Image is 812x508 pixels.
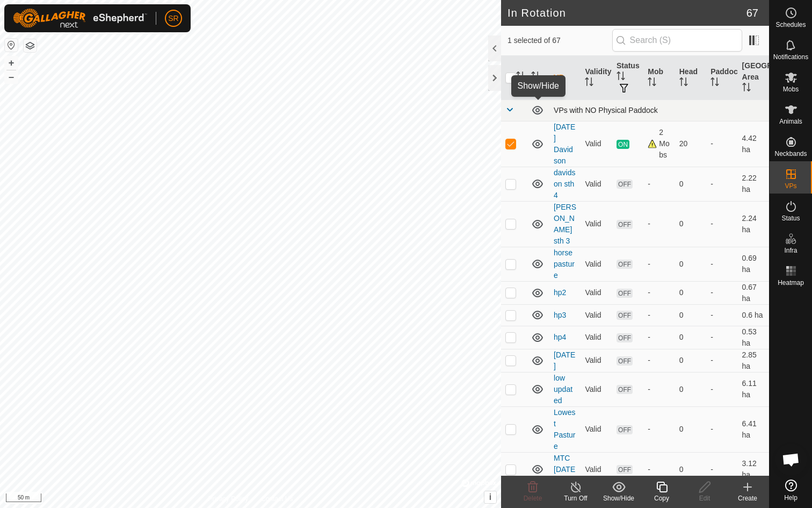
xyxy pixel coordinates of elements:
div: - [648,178,670,190]
span: OFF [617,260,633,269]
span: Delete [524,495,542,502]
p-sorticon: Activate to sort [585,79,593,88]
td: 6.11 ha [738,372,769,406]
a: hp4 [554,333,566,341]
td: 4.42 ha [738,121,769,167]
button: – [5,70,18,83]
div: - [648,355,670,366]
th: [GEOGRAPHIC_DATA] Area [738,56,769,100]
td: 0 [675,167,706,201]
td: Valid [581,304,612,326]
span: Infra [784,247,797,254]
div: - [648,464,670,475]
td: 0.53 ha [738,326,769,349]
div: - [648,218,670,230]
td: - [706,304,737,326]
td: 0 [675,326,706,349]
a: hp2 [554,288,566,297]
th: Validity [581,56,612,100]
span: 67 [746,5,758,21]
th: Head [675,56,706,100]
input: Search (S) [612,29,742,52]
p-sorticon: Activate to sort [648,79,656,88]
a: Lowest Pasture [554,408,575,450]
span: OFF [617,220,633,229]
div: Edit [683,493,726,503]
div: Open chat [775,443,807,476]
a: MTC [DATE] [554,454,575,485]
td: Valid [581,452,612,486]
div: - [648,310,670,321]
span: OFF [617,465,633,474]
td: 0 [675,281,706,304]
td: Valid [581,326,612,349]
td: 2.22 ha [738,167,769,201]
p-sorticon: Activate to sort [516,73,525,82]
a: davidson sth 4 [554,168,575,199]
a: Help [770,475,812,505]
th: Paddock [706,56,737,100]
button: + [5,56,18,69]
td: - [706,281,737,304]
td: 2.85 ha [738,349,769,372]
td: - [706,372,737,406]
p-sorticon: Activate to sort [742,84,751,93]
div: Copy [640,493,683,503]
td: 0 [675,452,706,486]
span: Heatmap [778,280,804,286]
td: - [706,452,737,486]
span: VPs [785,183,796,189]
td: 6.41 ha [738,406,769,452]
span: OFF [617,180,633,189]
td: 0 [675,349,706,372]
td: Valid [581,167,612,201]
a: [DATE] Davidson [554,123,575,165]
span: OFF [617,311,633,320]
div: - [648,259,670,270]
td: - [706,349,737,372]
p-sorticon: Activate to sort [531,73,540,82]
span: OFF [617,385,633,394]
td: - [706,406,737,452]
p-sorticon: Activate to sort [617,73,625,82]
div: VPs with NO Physical Paddock [554,106,765,115]
div: Turn Off [554,493,597,503]
span: Mobs [783,86,799,92]
button: Map Layers [24,39,37,52]
span: OFF [617,356,633,366]
th: Status [612,56,643,100]
td: Valid [581,372,612,406]
a: Contact Us [261,494,293,504]
div: Create [726,493,769,503]
td: 0.69 ha [738,247,769,281]
td: Valid [581,281,612,304]
span: OFF [617,333,633,342]
td: - [706,247,737,281]
th: VP [549,56,581,100]
p-sorticon: Activate to sort [711,79,719,88]
span: SR [168,13,178,24]
div: - [648,287,670,298]
a: hp3 [554,311,566,319]
button: Reset Map [5,39,18,52]
td: - [706,201,737,247]
div: 2 Mobs [648,127,670,161]
td: Valid [581,201,612,247]
td: Valid [581,406,612,452]
div: Show/Hide [597,493,640,503]
td: 0 [675,247,706,281]
a: low updated [554,374,572,405]
span: Help [784,495,798,501]
td: 0.67 ha [738,281,769,304]
th: Mob [643,56,675,100]
div: - [648,332,670,343]
div: - [648,424,670,435]
td: 0 [675,304,706,326]
a: horse pasture [554,248,575,280]
td: 2.24 ha [738,201,769,247]
td: Valid [581,349,612,372]
td: 0 [675,406,706,452]
span: Neckbands [774,151,807,157]
p-sorticon: Activate to sort [679,79,688,88]
h2: In Rotation [508,6,746,19]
